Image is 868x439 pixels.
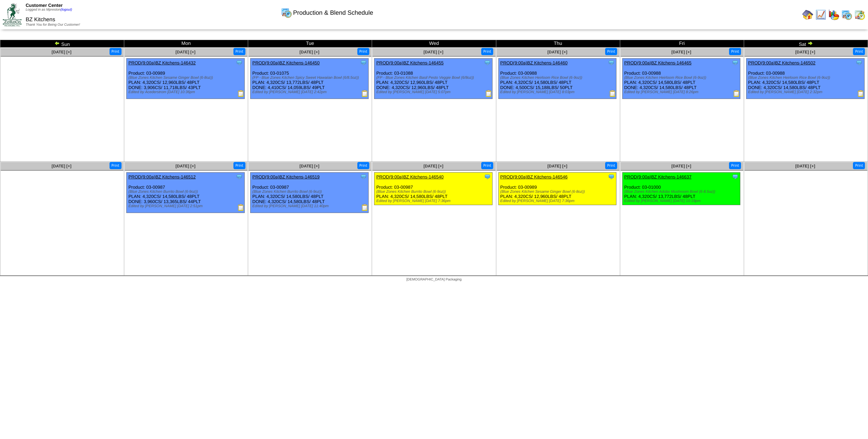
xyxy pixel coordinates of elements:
[293,9,373,16] span: Production & Blend Schedule
[3,3,22,26] img: ZoRoCo_Logo(Green%26Foil)%20jpg.webp
[854,9,865,20] img: calendarinout.gif
[251,173,369,213] div: Product: 03-00987 PLAN: 4,320CS / 14,580LBS / 48PLT DONE: 4,320CS / 14,580LBS / 48PLT
[622,173,740,205] div: Product: 03-01000 PLAN: 4,320CS / 13,772LBS / 48PLT
[423,50,443,54] a: [DATE] [+]
[484,59,491,66] img: Tooltip
[248,40,372,48] td: Tue
[671,164,691,168] a: [DATE] [+]
[500,76,616,80] div: (Blue Zones Kitchen Heirloom Rice Bowl (6-9oz))
[828,9,839,20] img: graph.gif
[500,199,616,203] div: Edited by [PERSON_NAME] [DATE] 7:36pm
[376,60,444,65] a: PROD(9:00a)BZ Kitchens-146455
[547,50,567,54] a: [DATE] [+]
[176,164,195,168] a: [DATE] [+]
[547,164,567,168] a: [DATE] [+]
[372,40,496,48] td: Wed
[624,60,692,65] a: PROD(9:00a)BZ Kitchens-146465
[406,278,461,281] span: [DEMOGRAPHIC_DATA] Packaging
[52,164,72,168] a: [DATE] [+]
[376,174,444,179] a: PROD(9:00a)BZ Kitchens-146540
[61,8,72,12] a: (logout)
[732,59,739,66] img: Tooltip
[485,90,492,97] img: Production Report
[52,50,72,54] a: [DATE] [+]
[128,76,244,80] div: (Blue Zones Kitchen Sesame Ginger Bowl (6-8oz))
[376,190,492,194] div: (Blue Zones Kitchen Burrito Bowl (6-9oz))
[299,164,319,168] a: [DATE] [+]
[624,174,692,179] a: PROD(9:00a)BZ Kitchens-146637
[620,40,744,48] td: Fri
[26,3,63,8] span: Customer Center
[252,76,368,80] div: (FP - Blue Zones Kitchen Spicy Sweet Hawaiian Bowl (6/8.5oz))
[802,9,813,20] img: home.gif
[110,48,122,55] button: Print
[252,60,320,65] a: PROD(9:00a)BZ Kitchens-146450
[236,173,243,180] img: Tooltip
[110,162,122,169] button: Print
[841,9,852,20] img: calendarprod.gif
[26,8,72,12] span: Logged in as Mpreston
[605,162,617,169] button: Print
[238,90,244,97] img: Production Report
[671,50,691,54] a: [DATE] [+]
[500,60,568,65] a: PROD(9:00a)BZ Kitchens-146460
[127,59,245,99] div: Product: 03-00989 PLAN: 4,320CS / 12,960LBS / 48PLT DONE: 3,906CS / 11,718LBS / 43PLT
[500,174,568,179] a: PROD(9:00a)BZ Kitchens-146546
[605,48,617,55] button: Print
[128,90,244,94] div: Edited by Acederstrom [DATE] 10:36pm
[127,173,245,213] div: Product: 03-00987 PLAN: 4,320CS / 14,580LBS / 48PLT DONE: 3,960CS / 13,365LBS / 44PLT
[795,50,815,54] span: [DATE] [+]
[26,23,80,27] span: Thank You for Being Our Customer!
[128,190,244,194] div: (Blue Zones Kitchen Burrito Bowl (6-9oz))
[374,173,493,205] div: Product: 03-00987 PLAN: 4,320CS / 14,580LBS / 48PLT
[128,174,196,179] a: PROD(9:00a)BZ Kitchens-146512
[128,204,244,208] div: Edited by [PERSON_NAME] [DATE] 2:51pm
[423,164,443,168] a: [DATE] [+]
[0,40,124,48] td: Sun
[376,199,492,203] div: Edited by [PERSON_NAME] [DATE] 7:36pm
[252,174,320,179] a: PROD(9:00a)BZ Kitchens-146519
[484,173,491,180] img: Tooltip
[176,50,195,54] a: [DATE] [+]
[481,162,493,169] button: Print
[748,90,864,94] div: Edited by [PERSON_NAME] [DATE] 2:32pm
[748,60,816,65] a: PROD(9:00a)BZ Kitchens-146502
[608,173,615,180] img: Tooltip
[299,50,319,54] a: [DATE] [+]
[128,60,196,65] a: PROD(9:00a)BZ Kitchens-146432
[729,162,741,169] button: Print
[233,162,245,169] button: Print
[622,59,740,99] div: Product: 03-00988 PLAN: 4,320CS / 14,580LBS / 48PLT DONE: 4,320CS / 14,580LBS / 48PLT
[357,162,369,169] button: Print
[374,59,493,99] div: Product: 03-01088 PLAN: 4,320CS / 12,960LBS / 48PLT DONE: 4,320CS / 12,960LBS / 48PLT
[236,59,243,66] img: Tooltip
[376,76,492,80] div: (FP - Blue Zones Kitchen Basil Pesto Veggie Bowl (6/8oz))
[624,190,740,194] div: (Blue Zones Kitchen Adobo Mushroom Bowl (6-8.5oz))
[729,48,741,55] button: Print
[498,59,616,99] div: Product: 03-00988 PLAN: 4,320CS / 14,580LBS / 48PLT DONE: 4,500CS / 15,188LBS / 50PLT
[481,48,493,55] button: Print
[360,59,367,66] img: Tooltip
[238,204,244,211] img: Production Report
[795,164,815,168] a: [DATE] [+]
[853,162,865,169] button: Print
[498,173,616,205] div: Product: 03-00989 PLAN: 4,320CS / 12,960LBS / 48PLT
[500,190,616,194] div: (Blue Zones Kitchen Sesame Ginger Bowl (6-8oz))
[609,90,616,97] img: Production Report
[357,48,369,55] button: Print
[857,90,864,97] img: Production Report
[815,9,826,20] img: line_graph.gif
[746,59,864,99] div: Product: 03-00988 PLAN: 4,320CS / 14,580LBS / 48PLT DONE: 4,320CS / 14,580LBS / 48PLT
[500,90,616,94] div: Edited by [PERSON_NAME] [DATE] 8:03pm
